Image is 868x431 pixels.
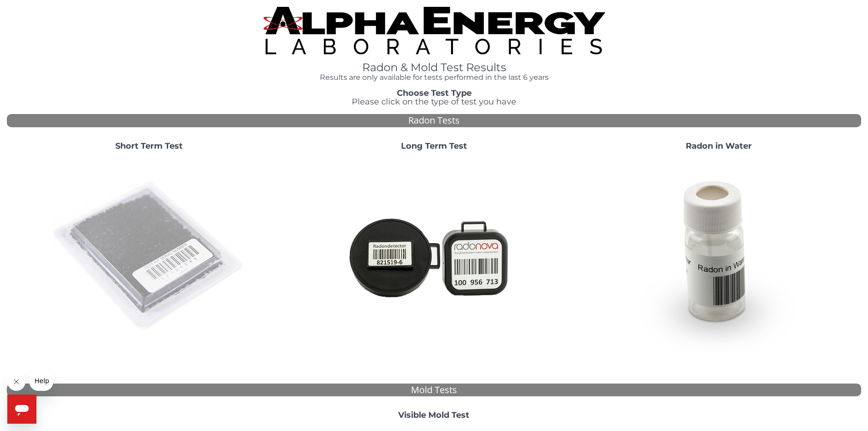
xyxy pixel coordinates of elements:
[401,141,467,151] strong: Long Term Test
[7,373,26,391] iframe: Close message
[7,384,861,397] div: Mold Tests
[29,371,53,391] iframe: Message from company
[51,158,247,354] img: ShortTerm.jpg
[263,7,605,54] img: TightCrop.jpg
[686,141,752,151] strong: Radon in Water
[7,395,36,424] iframe: Button to launch messaging window
[621,158,817,354] img: RadoninWater.jpg
[352,97,516,107] span: Please click on the type of test you have
[397,88,472,98] strong: Choose Test Type
[263,73,605,82] h4: Results are only available for tests performed in the last 6 years
[7,114,861,127] div: Radon Tests
[398,410,469,420] strong: Visible Mold Test
[263,62,605,73] h1: Radon & Mold Test Results
[336,158,532,354] img: Radtrak2vsRadtrak3.jpg
[115,141,183,151] strong: Short Term Test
